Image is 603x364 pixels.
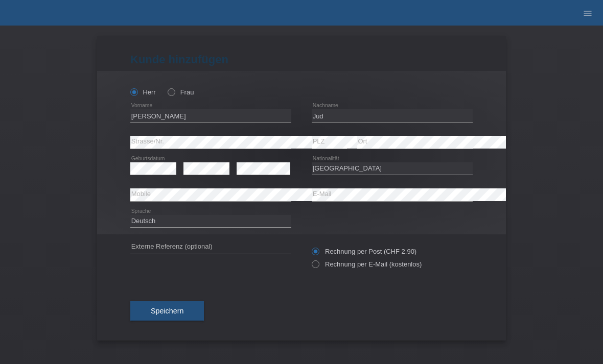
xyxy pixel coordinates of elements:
[312,260,422,268] label: Rechnung per E-Mail (kostenlos)
[312,248,416,255] label: Rechnung per Post (CHF 2.90)
[130,88,137,95] input: Herr
[151,307,183,315] span: Speichern
[583,8,593,18] i: menu
[130,53,473,66] h1: Kunde hinzufügen
[312,260,318,273] input: Rechnung per E-Mail (kostenlos)
[168,88,174,95] input: Frau
[130,301,204,321] button: Speichern
[130,88,156,96] label: Herr
[168,88,194,96] label: Frau
[577,10,598,16] a: menu
[312,248,318,260] input: Rechnung per Post (CHF 2.90)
